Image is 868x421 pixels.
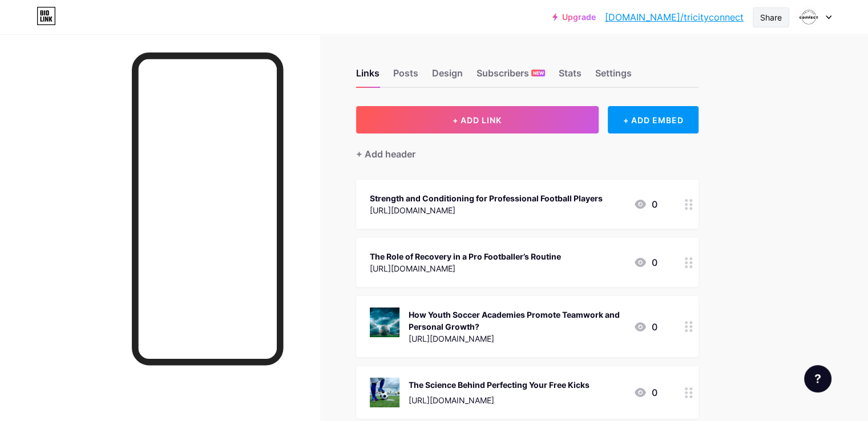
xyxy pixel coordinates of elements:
div: [URL][DOMAIN_NAME] [370,204,603,216]
div: Stats [559,66,582,87]
div: The Science Behind Perfecting Your Free Kicks [409,379,590,391]
div: Share [760,11,782,23]
img: Tricity Connect [798,6,819,28]
a: [DOMAIN_NAME]/tricityconnect [605,10,744,24]
img: The Science Behind Perfecting Your Free Kicks [370,378,399,407]
div: + Add header [356,147,415,161]
div: [URL][DOMAIN_NAME] [409,333,624,345]
div: [URL][DOMAIN_NAME] [370,262,561,274]
div: Links [356,66,380,87]
div: Posts [393,66,418,87]
div: Settings [595,66,632,87]
div: Strength and Conditioning for Professional Football Players [370,192,603,204]
img: How Youth Soccer Academies Promote Teamwork and Personal Growth? [370,307,399,337]
span: NEW [533,70,544,76]
div: 0 [633,320,657,334]
div: Design [432,66,463,87]
a: Upgrade [552,13,596,22]
div: 0 [633,256,657,269]
button: + ADD LINK [356,106,599,133]
div: Subscribers [477,66,545,87]
div: 0 [633,197,657,211]
div: The Role of Recovery in a Pro Footballer’s Routine [370,250,561,262]
span: + ADD LINK [453,115,502,125]
div: 0 [633,386,657,399]
div: How Youth Soccer Academies Promote Teamwork and Personal Growth? [409,309,624,333]
div: [URL][DOMAIN_NAME] [409,394,590,406]
div: + ADD EMBED [608,106,699,133]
